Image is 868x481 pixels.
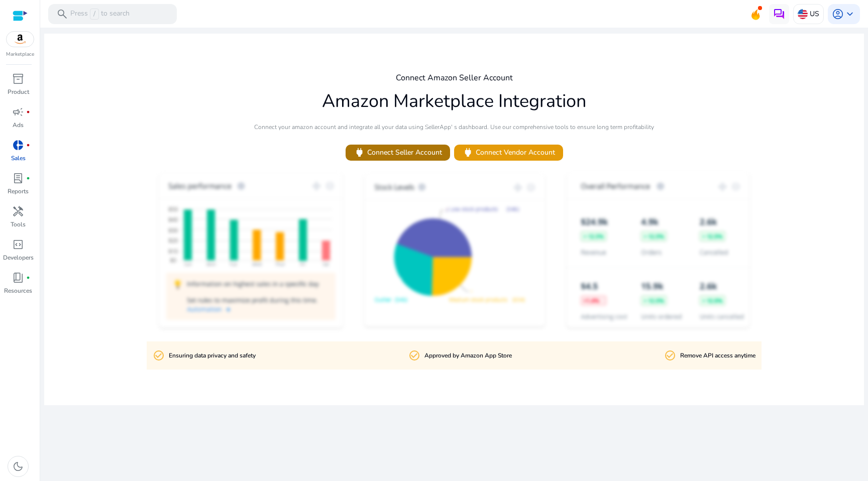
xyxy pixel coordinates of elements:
p: Ads [13,121,24,130]
span: donut_small [12,139,24,151]
p: Resources [4,286,32,295]
span: fiber_manual_record [26,143,30,147]
h1: Amazon Marketplace Integration [322,90,586,112]
mat-icon: check_circle_outline [408,349,420,362]
span: inventory_2 [12,73,24,85]
button: powerConnect Seller Account [346,145,450,161]
span: power [462,147,474,158]
h4: Connect Amazon Seller Account [396,73,513,83]
span: power [354,147,365,158]
span: campaign [12,106,24,118]
p: Approved by Amazon App Store [424,351,512,360]
span: Connect Vendor Account [462,147,555,158]
p: Connect your amazon account and integrate all your data using SellerApp' s dashboard. Use our com... [254,123,654,132]
span: handyman [12,205,24,217]
span: fiber_manual_record [26,110,30,114]
p: Marketplace [6,51,34,58]
p: Remove API access anytime [680,351,755,360]
span: fiber_manual_record [26,276,30,280]
p: Press to search [70,9,130,20]
p: Developers [3,253,34,262]
span: lab_profile [12,172,24,184]
span: search [56,8,68,20]
button: powerConnect Vendor Account [454,145,563,161]
span: keyboard_arrow_down [844,8,856,20]
mat-icon: check_circle_outline [153,349,165,362]
span: code_blocks [12,238,24,251]
span: / [90,9,99,20]
span: book_4 [12,272,24,284]
p: Tools [11,220,26,229]
p: Product [8,87,29,96]
p: US [810,5,819,23]
span: dark_mode [12,460,24,472]
p: Sales [11,154,26,163]
span: fiber_manual_record [26,176,30,180]
p: Reports [8,187,29,196]
p: Ensuring data privacy and safety [169,351,256,360]
mat-icon: check_circle_outline [664,349,676,362]
img: us.svg [798,9,808,19]
span: Connect Seller Account [354,147,442,158]
img: amazon.svg [7,32,34,47]
span: account_circle [832,8,844,20]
